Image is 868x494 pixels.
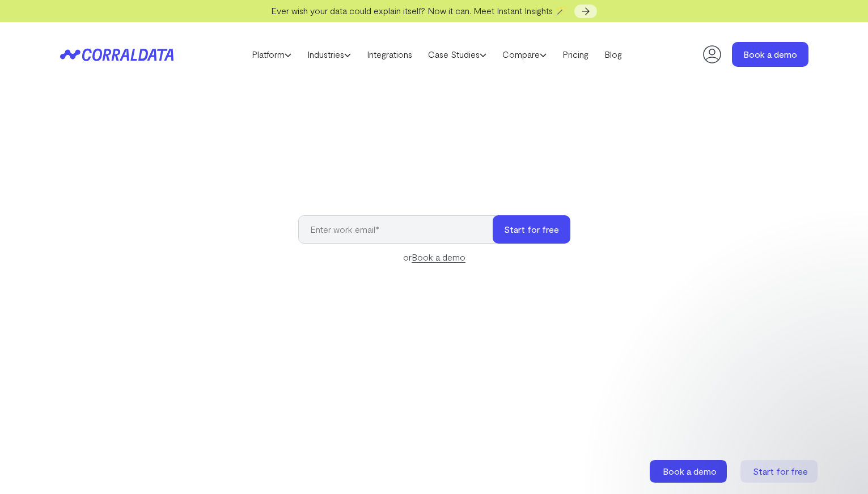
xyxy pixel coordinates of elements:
[299,46,359,63] a: Industries
[359,46,420,63] a: Integrations
[298,250,570,264] div: or
[244,46,299,63] a: Platform
[494,46,554,63] a: Compare
[493,215,570,244] button: Start for free
[732,42,808,67] a: Book a demo
[596,46,630,63] a: Blog
[412,252,465,263] a: Book a demo
[554,46,596,63] a: Pricing
[271,5,566,16] span: Ever wish your data could explain itself? Now it can. Meet Instant Insights 🪄
[420,46,494,63] a: Case Studies
[298,215,504,244] input: Enter work email*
